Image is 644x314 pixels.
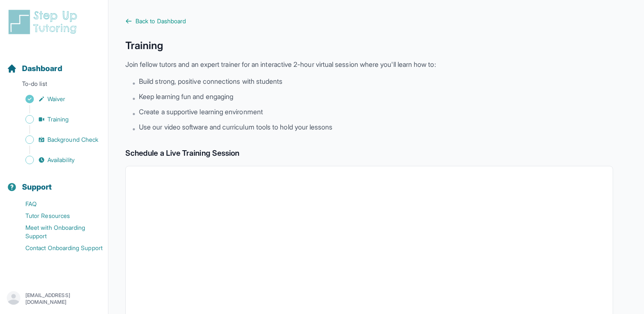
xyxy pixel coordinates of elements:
button: Support [3,168,105,196]
span: Use our video software and curriculum tools to hold your lessons [139,122,332,132]
a: Waiver [7,93,108,105]
a: Dashboard [7,63,62,74]
a: Training [7,113,108,125]
span: Back to Dashboard [135,17,186,25]
span: • [132,78,135,88]
button: [EMAIL_ADDRESS][DOMAIN_NAME] [7,291,101,306]
a: Background Check [7,134,108,146]
span: Training [47,115,69,124]
span: Support [22,181,52,193]
a: FAQ [7,198,108,210]
span: Dashboard [22,63,62,74]
span: Background Check [47,135,98,144]
span: Waiver [47,95,65,103]
a: Tutor Resources [7,210,108,222]
p: To-do list [3,80,105,91]
span: • [132,124,135,134]
p: Join fellow tutors and an expert trainer for an interactive 2-hour virtual session where you'll l... [125,59,613,69]
a: Back to Dashboard [125,17,613,25]
img: logo [7,8,82,36]
span: • [132,108,135,118]
span: Create a supportive learning environment [139,107,263,117]
a: Contact Onboarding Support [7,242,108,254]
h1: Training [125,39,613,52]
h2: Schedule a Live Training Session [125,147,613,159]
span: • [132,93,135,103]
button: Dashboard [3,49,105,78]
a: Availability [7,154,108,166]
p: [EMAIL_ADDRESS][DOMAIN_NAME] [25,292,101,306]
a: Meet with Onboarding Support [7,222,108,242]
span: Availability [47,156,75,164]
span: Keep learning fun and engaging [139,91,233,102]
span: Build strong, positive connections with students [139,76,282,86]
